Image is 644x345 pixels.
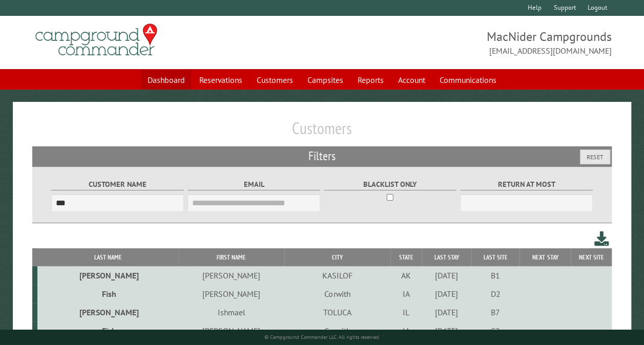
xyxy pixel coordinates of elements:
th: First Name [178,248,284,266]
td: Ishmael [178,303,284,321]
td: IL [390,303,422,321]
a: Reservations [193,70,248,90]
a: Customers [251,70,299,90]
div: [DATE] [424,289,470,299]
div: [DATE] [424,270,470,281]
td: IA [390,285,422,303]
button: Reset [580,149,610,164]
td: [PERSON_NAME] [178,321,284,340]
td: Corwith [284,321,390,340]
th: State [390,248,422,266]
td: TOLUCA [284,303,390,321]
a: Download this customer list (.csv) [594,229,609,248]
label: Customer Name [51,179,184,190]
td: [PERSON_NAME] [178,266,284,285]
td: AK [390,266,422,285]
label: Email [188,179,320,190]
td: C2 [471,321,520,340]
a: Communications [433,70,503,90]
small: © Campground Commander LLC. All rights reserved. [264,334,380,340]
th: Last Site [471,248,520,266]
th: Last Stay [422,248,471,266]
div: [DATE] [424,307,470,317]
th: City [284,248,390,266]
td: D2 [471,285,520,303]
h2: Filters [32,146,612,166]
span: MacNider Campgrounds [EMAIL_ADDRESS][DOMAIN_NAME] [322,28,612,57]
a: Reports [351,70,390,90]
label: Return at most [460,179,593,190]
a: Account [392,70,431,90]
td: Fish [37,285,179,303]
td: Corwith [284,285,390,303]
th: Last Name [37,248,179,266]
td: Fish [37,321,179,340]
td: KASILOF [284,266,390,285]
td: [PERSON_NAME] [37,266,179,285]
a: Dashboard [141,70,191,90]
td: [PERSON_NAME] [178,285,284,303]
img: Campground Commander [32,20,160,60]
td: IA [390,321,422,340]
div: [DATE] [424,326,470,336]
th: Next Site [571,248,612,266]
td: B7 [471,303,520,321]
td: B1 [471,266,520,285]
th: Next Stay [520,248,571,266]
h1: Customers [32,118,612,146]
td: [PERSON_NAME] [37,303,179,321]
label: Blacklist only [324,179,456,190]
a: Campsites [301,70,349,90]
